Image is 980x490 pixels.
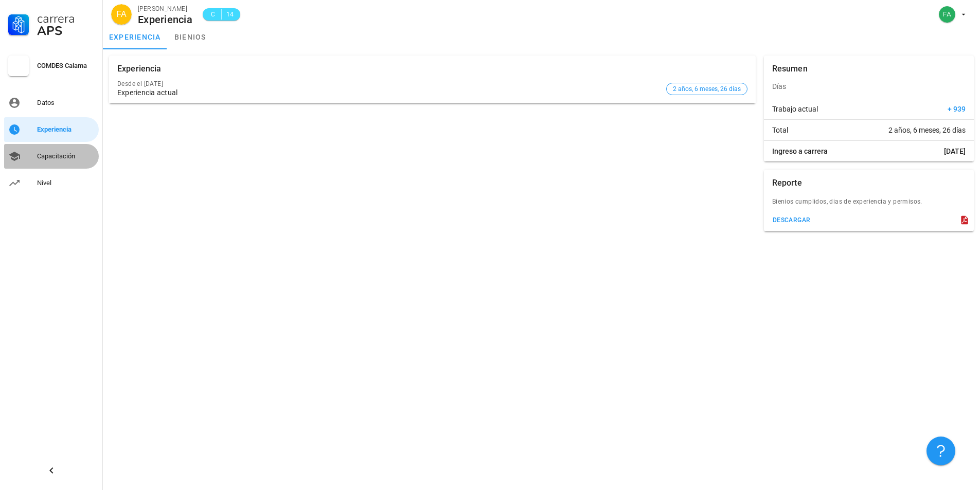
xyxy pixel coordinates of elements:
[772,146,828,156] span: Ingreso a carrera
[4,117,99,142] a: Experiencia
[4,90,99,115] a: Datos
[117,80,662,87] div: Desde el [DATE]
[103,25,167,49] a: experiencia
[209,9,217,20] span: C
[138,14,192,25] div: Experiencia
[944,146,966,156] span: [DATE]
[772,104,818,114] span: Trabajo actual
[37,99,95,107] div: Datos
[764,74,974,99] div: Días
[111,4,132,25] div: avatar
[764,196,974,213] div: Bienios cumplidos, dias de experiencia y permisos.
[117,56,162,82] div: Experiencia
[37,152,95,160] div: Capacitación
[138,4,192,14] div: [PERSON_NAME]
[888,125,966,135] span: 2 años, 6 meses, 26 días
[37,62,95,70] div: COMDES Calama
[167,25,213,49] a: bienios
[673,83,741,95] span: 2 años, 6 meses, 26 días
[772,170,802,196] div: Reporte
[226,9,234,20] span: 14
[117,88,662,97] div: Experiencia actual
[4,144,99,169] a: Capacitación
[37,125,95,134] div: Experiencia
[116,4,127,25] span: FA
[772,216,811,224] div: descargar
[37,179,95,187] div: Nivel
[772,125,788,135] span: Total
[768,213,815,227] button: descargar
[37,12,95,25] div: Carrera
[772,56,808,82] div: Resumen
[37,25,95,37] div: APS
[4,171,99,195] a: Nivel
[948,104,966,114] span: + 939
[939,6,955,23] div: avatar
